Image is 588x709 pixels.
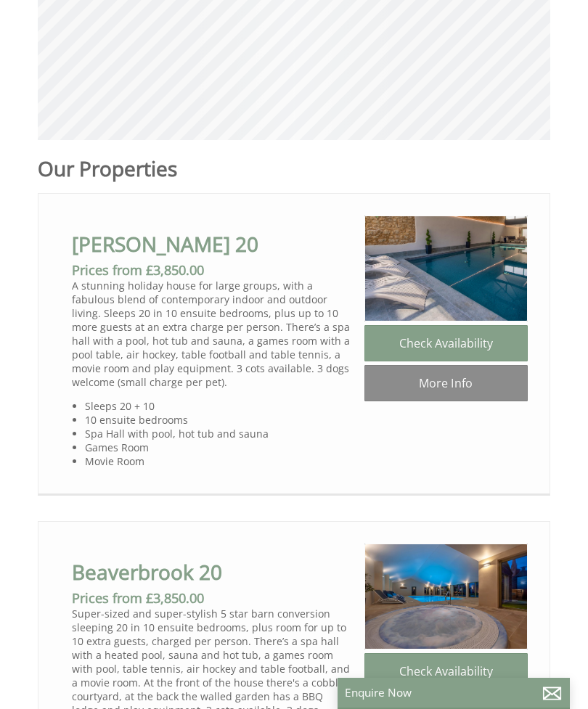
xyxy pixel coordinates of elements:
a: Beaverbrook 20 [72,558,222,586]
h1: Our Properties [38,155,319,182]
p: A stunning holiday house for large groups, with a fabulous blend of contemporary indoor and outdo... [72,279,353,389]
h3: Prices from £3,850.00 [72,261,353,279]
p: Enquire Now [345,685,563,700]
a: Check Availability [364,325,528,361]
a: Check Availability [364,653,528,689]
a: [PERSON_NAME] 20 [72,230,258,258]
img: beaverbrook20-somerset-holiday-home-accomodation-sleeps-sleeping-28.original.jpg [364,544,528,649]
li: Sleeps 20 + 10 [85,399,352,413]
li: Spa Hall with pool, hot tub and sauna [85,427,352,440]
img: Churchill_20_somerset_sleeps20_spa1_pool_spa_bbq_family_celebration_.content.original.jpg [364,216,528,321]
h3: Prices from £3,850.00 [72,589,353,607]
a: More Info [364,365,528,401]
li: 10 ensuite bedrooms [85,413,352,427]
li: Games Room [85,440,352,454]
li: Movie Room [85,454,352,468]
